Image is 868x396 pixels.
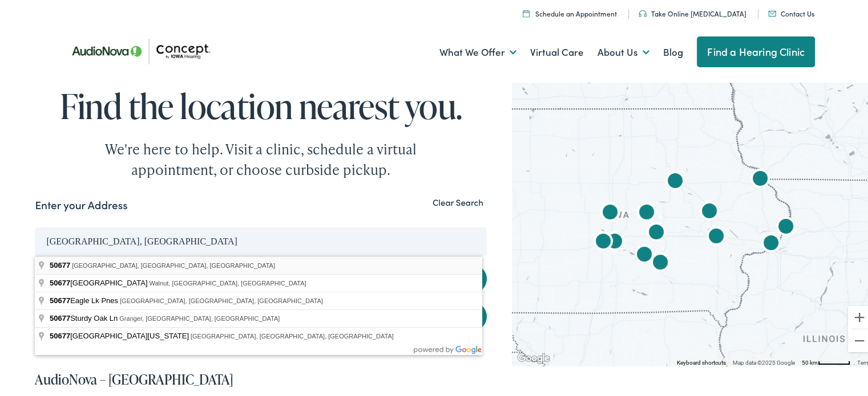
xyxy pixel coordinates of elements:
[50,295,120,303] span: Eagle Lk Pnes
[697,35,815,66] a: Find a Hearing Clinic
[429,195,487,206] button: Clear Search
[530,30,584,72] a: Virtual Care
[753,224,789,261] div: AudioNova
[50,259,70,268] span: 50677
[628,194,665,230] div: AudioNova
[596,223,633,259] div: AudioNova
[802,358,818,364] span: 50 km
[768,9,776,15] img: utility icon
[439,30,516,72] a: What We Offer
[35,226,486,254] input: Enter your address or zip code
[768,7,814,17] a: Contact Us
[50,330,191,338] span: [GEOGRAPHIC_DATA][US_STATE]
[50,295,70,303] span: 50677
[597,30,649,72] a: About Us
[78,137,443,178] div: We're here to help. Visit a clinic, schedule a virtual appointment, or choose curbside pickup.
[639,7,746,17] a: Take Online [MEDICAL_DATA]
[798,356,854,364] button: Map Scale: 50 km per 53 pixels
[50,277,149,285] span: [GEOGRAPHIC_DATA]
[639,9,647,15] img: utility icon
[698,218,734,254] div: AudioNova
[677,357,726,365] button: Keyboard shortcuts
[515,349,552,364] a: Open this area in Google Maps (opens a new window)
[585,223,621,259] div: AudioNova
[120,296,323,303] span: [GEOGRAPHIC_DATA], [GEOGRAPHIC_DATA], [GEOGRAPHIC_DATA]
[35,368,233,387] a: AudioNova – [GEOGRAPHIC_DATA]
[733,358,795,364] span: Map data ©2025 Google
[742,160,778,197] div: Concept by Iowa Hearing by AudioNova
[50,277,70,285] span: 50677
[50,330,70,338] span: 50677
[691,193,728,229] div: AudioNova
[149,278,306,285] span: Walnut, [GEOGRAPHIC_DATA], [GEOGRAPHIC_DATA]
[515,349,552,364] img: Google
[663,30,683,72] a: Blog
[523,8,530,15] img: A calendar icon to schedule an appointment at Concept by Iowa Hearing.
[642,244,679,280] div: Concept by Iowa Hearing by AudioNova
[72,260,275,267] span: [GEOGRAPHIC_DATA], [GEOGRAPHIC_DATA], [GEOGRAPHIC_DATA]
[638,214,675,250] div: Concept by Iowa Hearing by AudioNova
[191,331,394,338] span: [GEOGRAPHIC_DATA], [GEOGRAPHIC_DATA], [GEOGRAPHIC_DATA]
[50,312,70,321] span: 50677
[35,195,127,212] label: Enter your Address
[119,313,280,320] span: Granger, [GEOGRAPHIC_DATA], [GEOGRAPHIC_DATA]
[523,7,617,17] a: Schedule an Appointment
[626,236,663,272] div: Concept by Iowa Hearing by AudioNova
[657,162,693,199] div: AudioNova
[50,312,119,321] span: Sturdy Oak Ln
[592,194,628,230] div: Concept by Iowa Hearing by AudioNova
[768,208,804,244] div: AudioNova
[35,85,486,123] h1: Find the location nearest you.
